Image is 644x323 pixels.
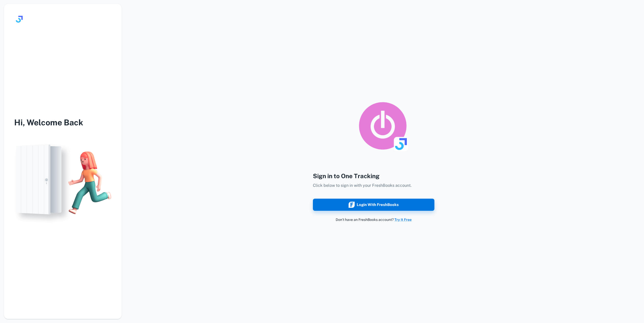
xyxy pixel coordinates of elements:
p: Don’t have an FreshBooks account? [313,217,434,222]
p: Click below to sign in with your FreshBooks account. [313,182,434,189]
div: Login with FreshBooks [349,201,399,208]
img: logo.svg [14,14,24,24]
h3: Hi, Welcome Back [4,117,122,129]
img: logo_toggl_syncing_app.png [357,101,408,151]
h4: Sign in to One Tracking [313,171,434,180]
a: Try It Free [394,218,412,222]
img: login [4,139,122,227]
button: Login with FreshBooks [313,199,434,211]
